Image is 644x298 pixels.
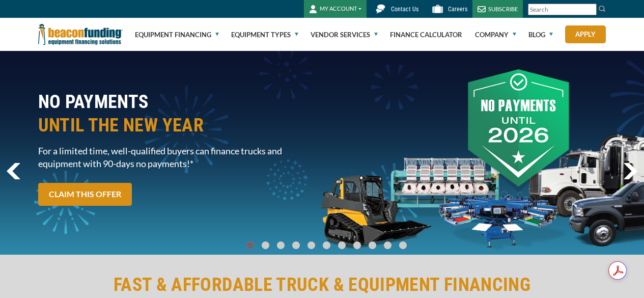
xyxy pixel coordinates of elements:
[366,241,378,250] a: Go To Slide 8
[623,163,637,179] a: next
[290,241,302,250] a: Go To Slide 3
[381,241,394,250] a: Go To Slide 9
[528,18,553,51] a: Blog
[528,4,597,15] input: Search
[259,241,271,250] a: Go To Slide 1
[586,6,594,14] a: Clear search text
[305,241,317,250] a: Go To Slide 4
[274,241,287,250] a: Go To Slide 2
[397,241,409,250] a: Go To Slide 10
[335,241,348,250] a: Go To Slide 6
[598,5,606,13] img: Search
[448,6,467,13] span: Careers
[391,6,418,13] span: Contact Us
[565,25,606,43] a: Apply
[320,241,332,250] a: Go To Slide 5
[475,18,516,51] a: Company
[390,18,462,51] a: Finance Calculator
[623,163,637,179] img: Right Navigator
[135,18,219,51] a: Equipment Financing
[244,241,256,250] a: Go To Slide 0
[38,90,316,137] h2: NO PAYMENTS
[38,183,132,206] a: CLAIM THIS OFFER
[38,114,316,137] span: UNTIL THE NEW YEAR
[351,241,363,250] a: Go To Slide 7
[7,163,20,179] a: previous
[38,273,606,296] h2: FAST & AFFORDABLE TRUCK & EQUIPMENT FINANCING
[38,18,123,51] img: Beacon Funding Corporation logo
[231,18,298,51] a: Equipment Types
[7,163,20,179] img: Left Navigator
[38,145,316,170] span: For a limited time, well-qualified buyers can finance trucks and equipment with 90-days no paymen...
[311,18,378,51] a: Vendor Services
